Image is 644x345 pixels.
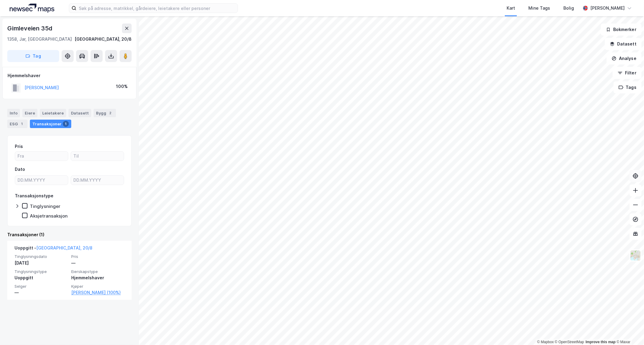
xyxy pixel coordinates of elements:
div: 1 [63,121,69,127]
div: Aksjetransaksjon [30,213,68,219]
button: Datasett [605,38,642,50]
span: Kjøper [71,284,124,289]
div: Transaksjoner (1) [7,231,132,238]
div: — [71,259,124,267]
div: Hjemmelshaver [71,274,124,281]
div: Gimleveien 35d [7,24,53,33]
input: Søk på adresse, matrikkel, gårdeiere, leietakere eller personer [76,4,238,13]
span: Selger [14,284,68,289]
div: 1358, Jar, [GEOGRAPHIC_DATA] [7,36,72,43]
div: [DATE] [14,259,68,267]
div: — [14,289,68,296]
a: Improve this map [586,340,616,344]
div: Info [7,109,20,117]
div: Hjemmelshaver [8,72,131,79]
div: 2 [107,110,114,116]
div: Uoppgitt [14,274,68,281]
div: Bygg [94,109,116,117]
a: [GEOGRAPHIC_DATA], 20/8 [36,245,92,250]
span: Eierskapstype [71,269,124,274]
div: Datasett [69,109,91,117]
a: OpenStreetMap [555,340,584,344]
iframe: Chat Widget [614,316,644,345]
div: [GEOGRAPHIC_DATA], 20/8 [75,36,132,43]
button: Bokmerker [601,24,642,36]
button: Tag [7,50,59,62]
div: Uoppgitt - [14,244,92,254]
div: Tinglysninger [30,203,60,209]
div: ESG [7,120,27,128]
div: Kart [507,5,515,12]
input: DD.MM.YYYY [15,176,68,185]
button: Analyse [607,52,642,64]
a: Mapbox [537,340,554,344]
input: DD.MM.YYYY [71,176,124,185]
div: Dato [15,166,25,173]
a: [PERSON_NAME] (100%) [71,289,124,296]
img: Z [630,250,641,261]
button: Filter [613,67,642,79]
button: Tags [614,81,642,93]
div: Eiere [22,109,37,117]
div: Transaksjonstype [15,192,53,199]
div: 1 [19,121,25,127]
div: Transaksjoner [30,120,71,128]
span: Pris [71,254,124,259]
input: Til [71,152,124,161]
div: 100% [116,83,128,90]
div: Pris [15,143,23,150]
input: Fra [15,152,68,161]
div: [PERSON_NAME] [590,5,625,12]
div: Kontrollprogram for chat [614,316,644,345]
img: logo.a4113a55bc3d86da70a041830d287a7e.svg [10,4,54,13]
div: Leietakere [40,109,66,117]
span: Tinglysningsdato [14,254,68,259]
div: Mine Tags [528,5,550,12]
span: Tinglysningstype [14,269,68,274]
div: Bolig [563,5,574,12]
